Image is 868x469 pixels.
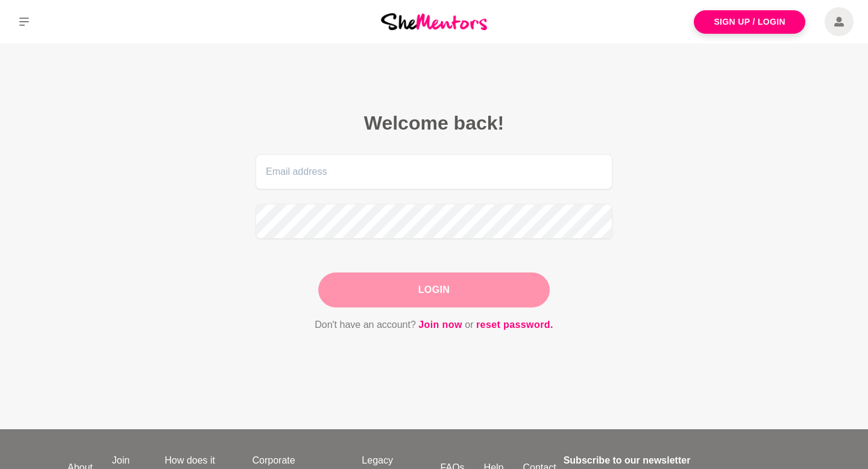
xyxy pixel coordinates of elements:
[694,10,805,34] a: Sign Up / Login
[381,13,487,30] img: She Mentors Logo
[476,317,553,333] a: reset password.
[256,154,612,189] input: Email address
[564,453,793,468] h4: Subscribe to our newsletter
[418,317,462,333] a: Join now
[256,111,612,135] h2: Welcome back!
[256,317,612,333] p: Don't have an account? or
